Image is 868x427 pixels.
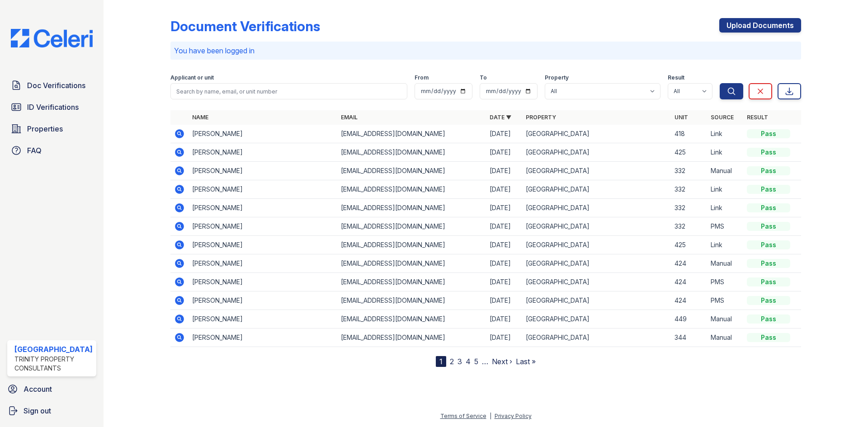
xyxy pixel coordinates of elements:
[486,236,522,254] td: [DATE]
[189,180,337,199] td: [PERSON_NAME]
[480,74,487,81] label: To
[337,143,486,162] td: [EMAIL_ADDRESS][DOMAIN_NAME]
[707,217,743,236] td: PMS
[707,291,743,310] td: PMS
[7,76,96,94] a: Doc Verifications
[486,180,522,199] td: [DATE]
[486,125,522,143] td: [DATE]
[7,141,96,160] a: FAQ
[707,328,743,347] td: Manual
[522,217,671,236] td: [GEOGRAPHIC_DATA]
[711,114,734,121] a: Source
[490,114,511,121] a: Date ▼
[7,120,96,138] a: Properties
[747,222,790,231] div: Pass
[14,344,93,355] div: [GEOGRAPHIC_DATA]
[170,83,407,99] input: Search by name, email, or unit number
[747,203,790,212] div: Pass
[337,310,486,328] td: [EMAIL_ADDRESS][DOMAIN_NAME]
[495,413,532,419] a: Privacy Policy
[671,236,707,254] td: 425
[458,357,462,366] a: 3
[337,236,486,254] td: [EMAIL_ADDRESS][DOMAIN_NAME]
[747,129,790,138] div: Pass
[707,310,743,328] td: Manual
[436,356,446,367] div: 1
[522,199,671,217] td: [GEOGRAPHIC_DATA]
[522,254,671,273] td: [GEOGRAPHIC_DATA]
[747,114,768,121] a: Result
[707,236,743,254] td: Link
[189,162,337,180] td: [PERSON_NAME]
[671,291,707,310] td: 424
[27,102,79,113] span: ID Verifications
[170,74,214,81] label: Applicant or unit
[707,125,743,143] td: Link
[747,185,790,194] div: Pass
[671,217,707,236] td: 332
[671,162,707,180] td: 332
[522,143,671,162] td: [GEOGRAPHIC_DATA]
[486,328,522,347] td: [DATE]
[170,18,320,34] div: Document Verifications
[522,273,671,291] td: [GEOGRAPHIC_DATA]
[486,291,522,310] td: [DATE]
[707,273,743,291] td: PMS
[486,143,522,162] td: [DATE]
[189,273,337,291] td: [PERSON_NAME]
[486,310,522,328] td: [DATE]
[4,380,100,398] a: Account
[174,45,797,56] p: You have been logged in
[747,148,790,157] div: Pass
[747,333,790,342] div: Pass
[671,310,707,328] td: 449
[341,114,358,121] a: Email
[671,143,707,162] td: 425
[486,217,522,236] td: [DATE]
[24,384,52,394] span: Account
[189,310,337,328] td: [PERSON_NAME]
[189,143,337,162] td: [PERSON_NAME]
[522,162,671,180] td: [GEOGRAPHIC_DATA]
[440,413,486,419] a: Terms of Service
[492,357,512,366] a: Next ›
[747,296,790,305] div: Pass
[486,254,522,273] td: [DATE]
[337,125,486,143] td: [EMAIL_ADDRESS][DOMAIN_NAME]
[337,291,486,310] td: [EMAIL_ADDRESS][DOMAIN_NAME]
[337,273,486,291] td: [EMAIL_ADDRESS][DOMAIN_NAME]
[337,254,486,273] td: [EMAIL_ADDRESS][DOMAIN_NAME]
[671,254,707,273] td: 424
[486,199,522,217] td: [DATE]
[486,273,522,291] td: [DATE]
[671,125,707,143] td: 418
[545,74,569,81] label: Property
[707,162,743,180] td: Manual
[415,74,429,81] label: From
[189,291,337,310] td: [PERSON_NAME]
[747,240,790,249] div: Pass
[486,162,522,180] td: [DATE]
[482,356,488,367] span: …
[522,125,671,143] td: [GEOGRAPHIC_DATA]
[671,180,707,199] td: 332
[27,123,63,134] span: Properties
[24,405,51,416] span: Sign out
[707,254,743,273] td: Manual
[747,166,790,175] div: Pass
[4,402,100,420] a: Sign out
[747,277,790,286] div: Pass
[522,180,671,199] td: [GEOGRAPHIC_DATA]
[189,125,337,143] td: [PERSON_NAME]
[27,80,85,91] span: Doc Verifications
[474,357,478,366] a: 5
[189,254,337,273] td: [PERSON_NAME]
[189,199,337,217] td: [PERSON_NAME]
[707,143,743,162] td: Link
[522,236,671,254] td: [GEOGRAPHIC_DATA]
[450,357,454,366] a: 2
[668,74,684,81] label: Result
[189,217,337,236] td: [PERSON_NAME]
[192,114,208,121] a: Name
